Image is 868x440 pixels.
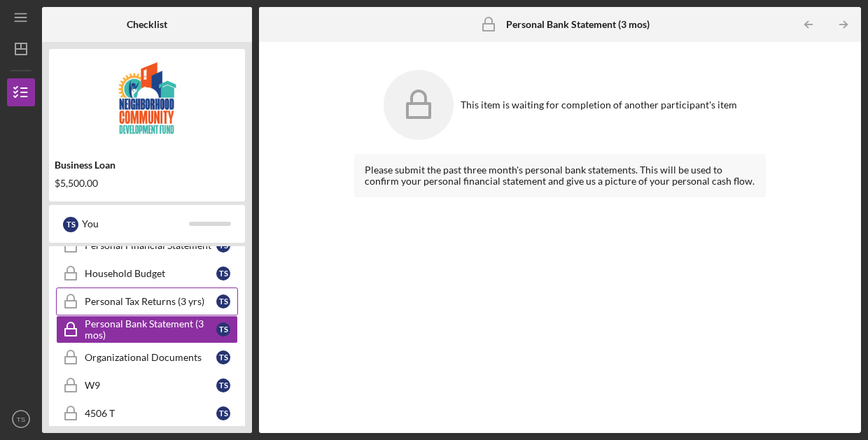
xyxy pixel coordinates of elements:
div: Business Loan [55,159,239,171]
b: Checklist [127,19,167,30]
a: Organizational DocumentsTS [56,343,238,371]
div: W9 [85,380,216,391]
div: T S [216,267,230,281]
div: $5,500.00 [55,178,239,189]
text: TS [17,416,25,423]
a: Personal Tax Returns (3 yrs)TS [56,288,238,315]
a: Personal Bank Statement (3 mos)TS [56,315,238,343]
div: T S [216,294,230,308]
div: Personal Tax Returns (3 yrs) [85,296,216,307]
div: T S [216,406,230,420]
div: Household Budget [85,268,216,279]
a: 4506 TTS [56,399,238,427]
img: Product logo [49,56,245,140]
div: You [82,212,189,236]
div: Personal Bank Statement (3 mos) [85,318,216,341]
div: T S [216,378,230,392]
a: Household BudgetTS [56,260,238,288]
div: T S [63,217,78,232]
div: Organizational Documents [85,352,216,363]
div: T S [216,322,230,336]
div: This item is waiting for completion of another participant's item [461,99,737,111]
button: TS [7,405,35,433]
div: 4506 T [85,408,216,419]
b: Personal Bank Statement (3 mos) [506,19,650,30]
div: T S [216,350,230,364]
div: Please submit the past three month's personal bank statements. This will be used to confirm your ... [365,164,755,187]
a: W9TS [56,371,238,399]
